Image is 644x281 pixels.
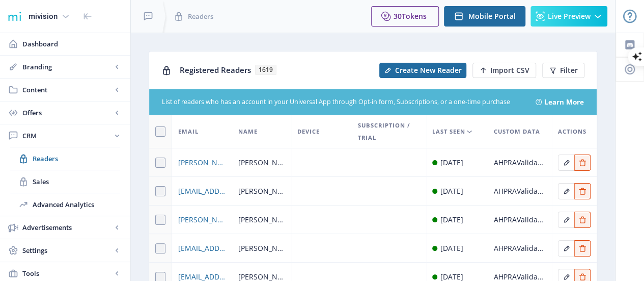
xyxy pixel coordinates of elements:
div: mivision [29,5,58,28]
a: [PERSON_NAME][EMAIL_ADDRESS][DOMAIN_NAME][DEMOGRAPHIC_DATA] [178,214,226,226]
span: Readers [188,11,213,21]
span: Branding [22,62,112,72]
span: [PERSON_NAME] [238,214,285,226]
a: Edit page [574,185,591,195]
span: Import CSV [490,66,529,74]
a: New page [373,63,466,78]
button: Live Preview [530,6,607,27]
a: Edit page [574,157,591,166]
span: Registered Readers [180,65,251,75]
div: [DATE] [440,157,463,169]
a: [EMAIL_ADDRESS][DOMAIN_NAME] [178,242,226,254]
span: Dashboard [22,39,122,49]
span: Content [22,85,112,95]
a: Readers [10,147,120,170]
span: Readers [33,154,120,164]
a: Edit page [558,214,574,223]
span: Custom Data [494,125,540,138]
span: Live Preview [548,12,591,20]
a: Edit page [574,242,591,252]
button: 30Tokens [371,6,439,27]
span: Subscription / Trial [358,119,419,144]
div: AHPRAValidated: 1 [494,157,545,169]
a: Sales [10,170,120,193]
span: Filter [560,66,578,74]
span: [PERSON_NAME] [238,185,285,197]
div: AHPRAValidated: 1 [494,185,545,197]
a: Edit page [558,157,574,166]
span: Tools [22,268,112,278]
span: Tokens [402,11,427,21]
a: New page [466,63,536,78]
span: Offers [22,108,112,118]
a: Learn More [544,97,584,107]
img: 1f20cf2a-1a19-485c-ac21-848c7d04f45b.png [6,8,22,24]
span: [PERSON_NAME] [238,242,285,254]
div: AHPRAValidated: 1 [494,214,545,226]
a: Edit page [558,242,574,252]
div: [DATE] [440,214,463,226]
span: Create New Reader [395,66,462,74]
a: Edit page [574,271,591,280]
span: Settings [22,245,112,256]
a: [EMAIL_ADDRESS][DOMAIN_NAME] [178,185,226,197]
span: Advanced Analytics [33,199,120,210]
span: Actions [558,125,586,138]
div: AHPRAValidated: 0 [494,242,545,254]
a: Edit page [558,185,574,195]
button: Create New Reader [379,63,466,78]
span: Device [297,125,320,138]
span: Last Seen [432,125,465,138]
a: Advanced Analytics [10,193,120,216]
span: Mobile Portal [468,12,516,20]
div: [DATE] [440,242,463,254]
span: Advertisements [22,222,112,233]
span: Sales [33,176,120,187]
span: Name [238,125,257,138]
a: Edit page [558,271,574,280]
a: [PERSON_NAME][EMAIL_ADDRESS][PERSON_NAME][DOMAIN_NAME] [178,157,226,169]
button: Import CSV [472,63,536,78]
span: Email [178,125,199,138]
span: 1619 [255,65,276,75]
span: [PERSON_NAME] [238,157,285,169]
div: [DATE] [440,185,463,197]
button: Mobile Portal [444,6,525,27]
span: CRM [22,131,112,141]
a: Edit page [574,214,591,223]
div: List of readers who has an account in your Universal App through Opt-in form, Subscriptions, or a... [162,97,523,107]
button: Filter [542,63,584,78]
